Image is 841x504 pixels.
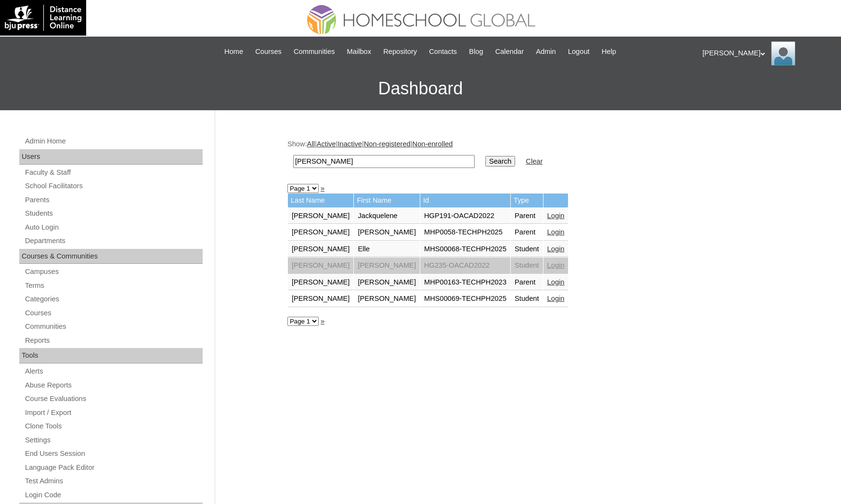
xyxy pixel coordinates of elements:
td: Id [420,194,510,207]
td: MHS00069-TECHPH2025 [420,291,510,307]
a: Admin [531,46,561,57]
a: Non-enrolled [413,140,453,148]
a: Course Evaluations [24,393,203,405]
td: First Name [354,194,420,207]
a: Communities [289,46,340,57]
a: End Users Session [24,448,203,460]
td: [PERSON_NAME] [288,224,354,241]
a: Parents [24,194,203,206]
span: Repository [383,46,417,57]
a: Communities [24,321,203,333]
a: Contacts [424,46,462,57]
td: [PERSON_NAME] [288,274,354,291]
a: Language Pack Editor [24,462,203,474]
td: [PERSON_NAME] [288,291,354,307]
a: Terms [24,280,203,292]
a: Admin Home [24,135,203,147]
div: [PERSON_NAME] [702,41,831,65]
a: » [321,317,324,325]
a: Campuses [24,266,203,278]
td: Elle [354,241,420,258]
div: Courses & Communities [19,249,203,264]
td: Last Name [288,194,354,207]
div: Users [19,149,203,165]
span: Courses [255,46,282,57]
td: Student [511,258,543,274]
input: Search [293,155,475,168]
a: Login [547,278,565,286]
td: [PERSON_NAME] [354,258,420,274]
a: Login [547,295,565,302]
a: Login [547,228,565,236]
a: » [321,184,324,192]
a: Settings [24,434,203,446]
td: [PERSON_NAME] [288,241,354,258]
td: MHP00163-TECHPH2023 [420,274,510,291]
a: Login [547,261,565,269]
a: Logout [563,46,595,57]
img: Ariane Ebuen [771,41,795,65]
div: Tools [19,348,203,363]
a: Login Code [24,489,203,501]
td: [PERSON_NAME] [354,224,420,241]
a: Active [317,140,336,148]
a: Courses [250,46,286,57]
td: [PERSON_NAME] [288,208,354,224]
a: Import / Export [24,407,203,419]
a: Test Admins [24,475,203,487]
a: Mailbox [342,46,376,57]
a: Students [24,207,203,220]
td: Parent [511,274,543,291]
a: Departments [24,235,203,247]
img: logo-white.png [5,5,81,31]
a: Home [220,46,248,57]
a: Auto Login [24,221,203,233]
span: Blog [469,46,483,57]
a: Alerts [24,365,203,377]
a: Login [547,245,565,253]
a: Clone Tools [24,420,203,432]
a: Abuse Reports [24,379,203,391]
div: Show: | | | | [287,139,764,173]
a: Blog [464,46,488,57]
h3: Dashboard [5,67,836,110]
span: Mailbox [347,46,372,57]
td: Parent [511,208,543,224]
a: Categories [24,293,203,305]
td: Parent [511,224,543,241]
span: Contacts [429,46,457,57]
span: Communities [294,46,335,57]
a: Faculty & Staff [24,167,203,179]
td: [PERSON_NAME] [288,258,354,274]
input: Search [485,156,515,167]
a: Non-registered [364,140,411,148]
span: Admin [536,46,556,57]
a: School Facilitators [24,180,203,192]
a: Inactive [337,140,362,148]
a: Clear [526,157,543,165]
span: Logout [568,46,590,57]
td: [PERSON_NAME] [354,291,420,307]
td: MHP0058-TECHPH2025 [420,224,510,241]
td: MHS00068-TECHPH2025 [420,241,510,258]
td: [PERSON_NAME] [354,274,420,291]
a: Repository [378,46,422,57]
a: Calendar [491,46,529,57]
a: Reports [24,335,203,347]
td: HG235-OACAD2022 [420,258,510,274]
a: Help [597,46,621,57]
a: All [307,140,315,148]
td: Student [511,291,543,307]
td: Student [511,241,543,258]
span: Help [602,46,616,57]
td: HGP191-OACAD2022 [420,208,510,224]
span: Calendar [495,46,524,57]
span: Home [224,46,243,57]
a: Courses [24,307,203,319]
a: Login [547,212,565,220]
td: Jackquelene [354,208,420,224]
td: Type [511,194,543,207]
